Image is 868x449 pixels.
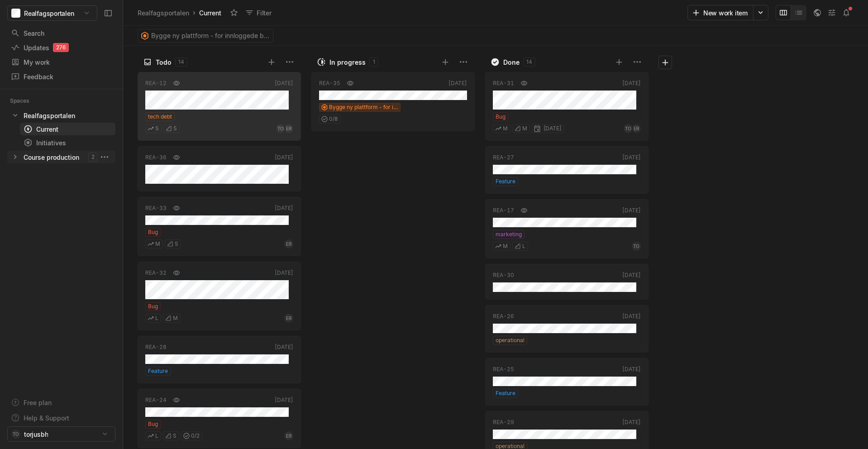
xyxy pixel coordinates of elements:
[286,431,291,440] span: ER
[7,70,115,83] a: Feedback
[138,389,301,448] a: REA-24[DATE]BugLS0/2ER
[485,302,649,355] div: REA-26[DATE]operational
[791,5,806,20] button: Change to mode list_view
[175,240,178,248] span: S
[138,262,301,330] a: REA-32[DATE]BugLMER
[622,79,641,87] div: [DATE]
[138,69,301,143] div: REA-12[DATE]tech debtSSTOER
[7,5,97,21] button: Realfagsportalen
[138,8,189,18] div: Realfagsportalen
[145,204,167,212] div: REA-33
[634,124,639,133] span: ER
[148,228,158,236] span: Bug
[145,79,167,87] div: REA-12
[24,413,69,423] div: Help & Support
[625,124,631,133] span: TO
[148,367,168,375] span: Feature
[493,153,514,162] div: REA-27
[503,124,508,133] span: M
[275,269,293,277] div: [DATE]
[275,204,293,212] div: [DATE]
[138,146,301,191] a: REA-36[DATE]
[148,420,158,428] span: Bug
[493,312,514,320] div: REA-26
[329,57,366,67] div: In progress
[493,79,514,87] div: REA-31
[311,69,479,449] div: grid
[20,136,115,149] a: Initiatives
[496,113,506,121] span: Bug
[155,314,158,322] span: L
[138,143,301,194] div: REA-36[DATE]
[138,197,301,256] a: REA-33[DATE]BugMSER
[145,269,167,277] div: REA-32
[193,8,196,17] div: ›
[7,151,115,163] a: Course production2
[136,7,191,19] a: Realfagsportalen
[24,153,79,162] div: Course production
[275,79,293,87] div: [DATE]
[13,430,19,439] span: TO
[24,124,112,134] div: Current
[20,123,115,135] a: Current
[622,418,641,426] div: [DATE]
[155,124,159,133] span: S
[173,124,177,133] span: S
[448,79,467,87] div: [DATE]
[53,43,69,52] div: 276
[485,199,649,258] a: REA-17[DATE]marketingMLTO
[24,138,112,148] div: Initiatives
[485,69,653,449] div: grid
[148,113,172,121] span: tech debt
[687,5,754,20] button: New work item
[155,240,160,248] span: M
[496,177,515,186] span: Feature
[485,72,649,141] a: REA-31[DATE]BugMM[DATE]TOER
[138,333,301,386] div: REA-28[DATE]Feature
[7,41,115,54] a: Updates276
[145,396,167,404] div: REA-24
[173,314,178,322] span: M
[496,389,515,397] span: Feature
[148,302,158,310] span: Bug
[503,242,508,250] span: M
[776,5,791,20] button: Change to mode board_view
[493,206,514,215] div: REA-17
[523,57,535,67] div: 14
[485,264,649,300] a: REA-30[DATE]
[493,365,514,373] div: REA-25
[485,69,649,143] div: REA-31[DATE]BugMM[DATE]TOER
[197,7,223,19] div: Current
[145,343,167,351] div: REA-28
[7,109,115,122] a: Realfagsportalen
[11,72,112,81] div: Feedback
[633,242,639,251] span: TO
[275,396,293,404] div: [DATE]
[145,124,162,133] button: S
[275,153,293,162] div: [DATE]
[156,57,172,67] div: Todo
[10,96,40,105] div: Spaces
[522,242,525,250] span: L
[7,26,115,40] a: Search
[241,5,277,20] button: Filter
[319,79,340,87] div: REA-35
[622,206,641,215] div: [DATE]
[532,124,564,133] div: [DATE]
[7,396,115,409] a: Free plan
[311,72,475,131] a: REA-35[DATE]Bygge ny plattform - for innloggede brukere0/8
[138,259,301,333] div: REA-32[DATE]BugLMER
[485,143,649,196] div: REA-27[DATE]Feature
[175,57,187,67] div: 14
[24,111,75,120] div: Realfagsportalen
[493,418,514,426] div: REA-29
[286,314,291,323] span: ER
[311,69,475,134] div: REA-35[DATE]Bygge ny plattform - for innloggede brukere0/8
[7,426,115,442] button: TOtorjusbh
[496,230,522,239] span: marketing
[88,153,97,162] kbd: 2
[485,358,649,406] a: REA-25[DATE]Feature
[138,336,301,383] a: REA-28[DATE]Feature
[191,432,200,440] span: 0 / 2
[369,57,378,67] div: 1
